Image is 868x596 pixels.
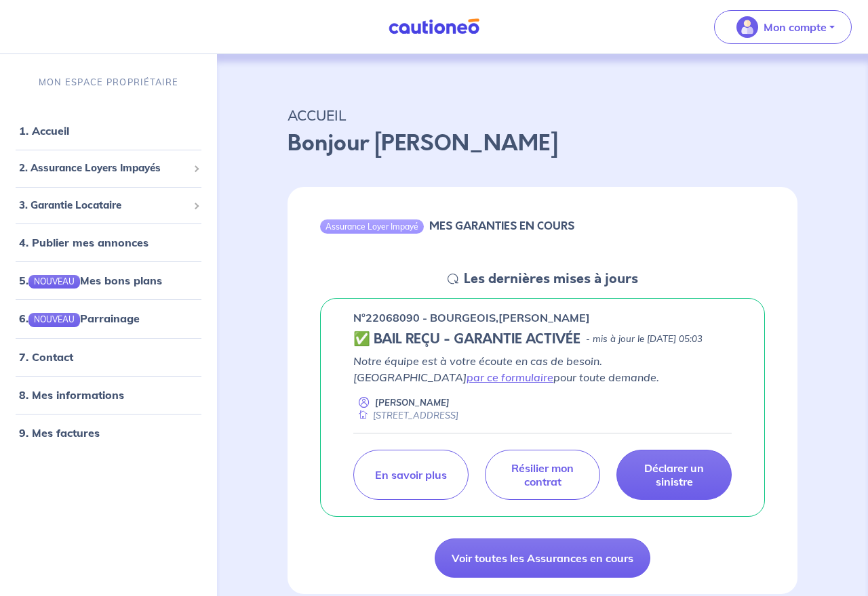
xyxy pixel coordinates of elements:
div: 6.NOUVEAUParrainage [5,305,212,332]
p: - mis à jour le [DATE] 05:03 [586,333,703,346]
div: Assurance Loyer Impayé [320,219,424,233]
a: 6.NOUVEAUParrainage [19,312,140,325]
a: 5.NOUVEAUMes bons plans [19,274,162,287]
p: MON ESPACE PROPRIÉTAIRE [39,76,178,89]
div: 8. Mes informations [5,381,212,408]
a: Déclarer un sinistre [616,450,732,500]
div: 9. Mes factures [5,419,212,446]
p: [PERSON_NAME] [375,396,450,409]
button: illu_account_valid_menu.svgMon compte [714,10,852,44]
div: 2. Assurance Loyers Impayés [5,155,212,182]
div: 7. Contact [5,343,212,370]
a: Voir toutes les Assurances en cours [435,538,650,578]
div: 5.NOUVEAUMes bons plans [5,267,212,294]
a: En savoir plus [353,450,469,500]
div: state: CONTRACT-VALIDATED, Context: ,MAYBE-CERTIFICATE,,LESSOR-DOCUMENTS,IS-ODEALIM [353,331,732,347]
h5: Les dernières mises à jours [464,271,638,287]
img: Cautioneo [383,18,485,35]
p: Mon compte [764,19,827,35]
div: 1. Accueil [5,117,212,144]
p: Déclarer un sinistre [633,461,715,488]
div: [STREET_ADDRESS] [353,409,458,422]
p: Bonjour [PERSON_NAME] [288,127,797,160]
a: Résilier mon contrat [485,450,600,500]
a: 7. Contact [19,350,73,364]
a: par ce formulaire [467,370,553,384]
p: Notre équipe est à votre écoute en cas de besoin. [GEOGRAPHIC_DATA] pour toute demande. [353,353,732,385]
img: illu_account_valid_menu.svg [736,16,758,38]
a: 4. Publier mes annonces [19,236,149,249]
p: ACCUEIL [288,103,797,127]
span: 3. Garantie Locataire [19,198,188,213]
a: 8. Mes informations [19,388,124,402]
div: 4. Publier mes annonces [5,229,212,256]
h6: MES GARANTIES EN COURS [429,219,574,232]
p: En savoir plus [375,468,447,482]
a: 9. Mes factures [19,426,100,440]
a: 1. Accueil [19,124,69,137]
h5: ✅ BAIL REÇU - GARANTIE ACTIVÉE [353,331,580,347]
p: n°22068090 - BOURGEOIS,[PERSON_NAME] [353,310,590,326]
p: Résilier mon contrat [502,461,583,488]
span: 2. Assurance Loyers Impayés [19,161,188,176]
div: 3. Garantie Locataire [5,192,212,219]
